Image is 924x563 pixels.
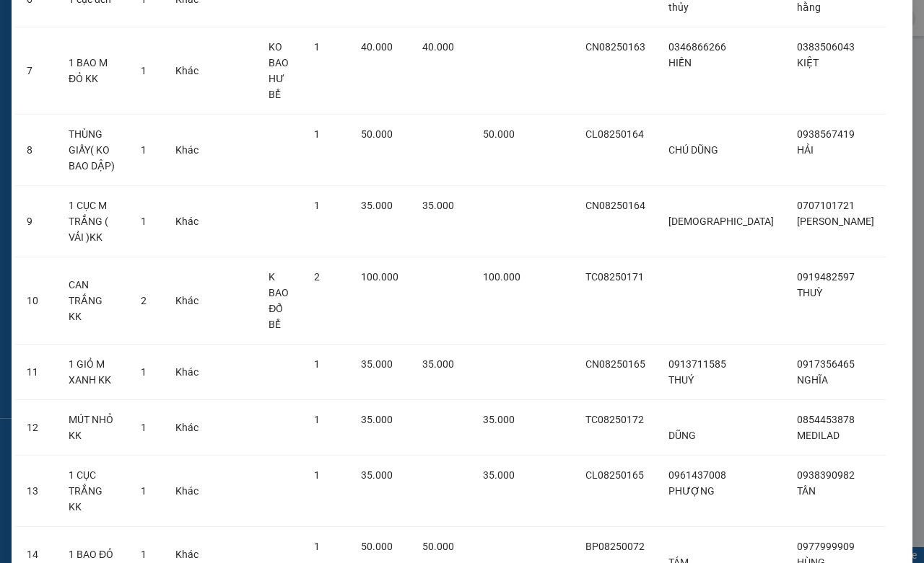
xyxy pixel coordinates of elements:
span: K BAO ĐỔ BỂ [269,271,289,330]
p: GỬI: [6,28,211,42]
span: thủy [668,1,689,13]
td: 9 [15,186,57,257]
span: NGHĨA [797,374,828,386]
span: 35.000 [483,469,515,481]
span: CL08250164 [585,128,644,140]
span: TC08250172 [585,414,644,425]
span: 1 [141,549,147,560]
span: 0707101721 [797,200,855,211]
span: 1 [141,485,147,497]
td: THÙNG GIẤY( KO BAO DẬP) [57,115,129,186]
span: 1 [141,65,147,76]
span: CN08250163 [585,41,645,53]
td: 13 [15,456,57,527]
td: 10 [15,257,57,345]
span: VP [PERSON_NAME] (Hàng) - [30,28,180,42]
span: 50.000 [422,541,454,552]
span: MEDILAD [797,430,840,441]
span: 1 [141,144,147,156]
span: 35.000 [361,358,393,370]
span: 1 [314,41,320,53]
span: 0938567419 [797,128,855,140]
span: GIAO: [6,94,35,107]
span: 40.000 [361,41,393,53]
span: 1 [141,366,147,378]
span: 1 [314,541,320,552]
span: 0346866266 [668,41,726,53]
span: 35.000 [483,414,515,425]
span: BP08250072 [585,541,645,552]
span: 35.000 [361,200,393,211]
span: 2 [141,295,147,306]
td: 1 CỤC M TRẮNG ( VẢI )KK [57,186,129,257]
td: Khác [164,27,210,115]
span: 40.000 [422,41,454,53]
td: Khác [164,456,210,527]
span: 0961437008 [668,469,726,481]
span: 1 [314,358,320,370]
span: 0917356465 [797,358,855,370]
td: MÚT NHỎ KK [57,400,129,456]
span: CN08250164 [585,200,645,211]
span: 0919482597 [797,271,855,283]
span: [DEMOGRAPHIC_DATA] [668,216,774,227]
span: 35.000 [422,358,454,370]
span: 1 [141,422,147,433]
td: Khác [164,400,210,456]
td: Khác [164,345,210,400]
span: TÂN [797,485,816,497]
span: 50.000 [361,541,393,552]
span: 0383506043 [797,41,855,53]
span: 0854453878 [797,414,855,425]
span: CL08250165 [585,469,644,481]
span: KIỆT [797,57,819,68]
span: CHÚ DŨNG [668,144,718,156]
span: 0913711585 [668,358,726,370]
span: 1 [314,200,320,211]
td: 1 CỤC TRẮNG KK [57,456,129,527]
td: 1 BAO M ĐỎ KK [57,27,129,115]
span: 0366400931 - [6,78,165,92]
span: 100.000 [483,271,520,283]
span: CN08250165 [585,358,645,370]
td: Khác [164,186,210,257]
span: 35.000 [361,414,393,425]
strong: BIÊN NHẬN GỬI HÀNG [48,8,167,22]
span: 35.000 [422,200,454,211]
span: DŨNG [668,430,696,441]
p: NHẬN: [6,48,211,76]
td: 7 [15,27,57,115]
td: CAN TRẮNG KK [57,257,129,345]
span: 2 [314,271,320,283]
span: HIỀN [668,57,692,68]
td: Khác [164,115,210,186]
span: THUÝ [668,374,694,386]
td: 1 GIỎ M XANH KK [57,345,129,400]
span: 1 [141,216,147,227]
span: 1 [314,414,320,425]
span: VP [PERSON_NAME] ([GEOGRAPHIC_DATA]) [6,48,145,76]
td: Khác [164,257,210,345]
span: 35.000 [361,469,393,481]
span: 50.000 [361,128,393,140]
span: PHƯỢNG [668,485,715,497]
span: KO BAO HƯ BỂ [269,41,289,100]
span: 1 [314,469,320,481]
span: [PERSON_NAME] [797,216,874,227]
td: 11 [15,345,57,400]
span: 50.000 [483,128,515,140]
span: HẢI [797,144,814,156]
span: 1 [314,128,320,140]
span: 100.000 [361,271,398,283]
td: 12 [15,400,57,456]
span: 0938390982 [797,469,855,481]
span: hằng [797,1,821,13]
span: TC08250171 [585,271,644,283]
span: THUỲ [797,287,822,298]
td: 8 [15,115,57,186]
span: [PERSON_NAME] [77,78,165,92]
span: 0977999909 [797,541,855,552]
